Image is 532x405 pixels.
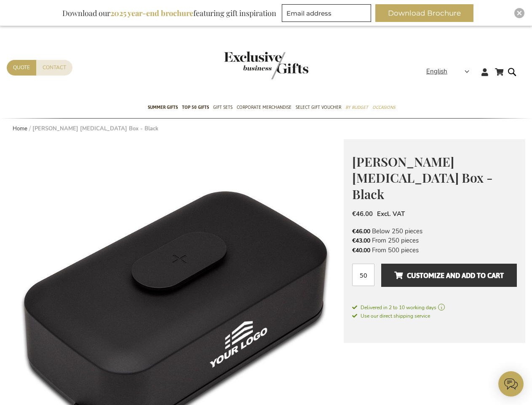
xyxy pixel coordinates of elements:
li: Below 250 pieces [352,227,517,236]
a: Use our direct shipping service [352,311,430,320]
strong: [PERSON_NAME] [MEDICAL_DATA] Box - Black [32,125,158,132]
a: Contact [36,60,72,76]
input: Qty [352,264,374,286]
div: English [426,67,475,76]
form: marketing offers and promotions [282,4,374,24]
span: Select Gift Voucher [296,103,341,112]
span: Customize and add to cart [394,269,504,282]
a: Delivered in 2 to 10 working days [352,304,517,311]
span: €40.00 [352,246,370,254]
span: Excl. VAT [377,210,405,218]
img: Exclusive Business gifts logo [224,51,308,79]
div: Close [514,8,524,18]
li: From 500 pieces [352,246,517,255]
li: From 250 pieces [352,236,517,245]
span: English [426,67,447,76]
span: [PERSON_NAME] [MEDICAL_DATA] Box - Black [352,153,493,202]
input: Email address [282,4,371,22]
b: 2025 year-end brochure [110,8,193,18]
span: TOP 50 Gifts [182,103,209,112]
span: Corporate Merchandise [237,103,291,112]
button: Customize and add to cart [381,264,517,287]
span: Gift Sets [213,103,233,112]
img: Close [517,11,522,16]
span: Summer Gifts [148,103,178,112]
span: €46.00 [352,227,370,235]
span: €46.00 [352,210,373,218]
a: Home [13,125,27,132]
iframe: belco-activator-frame [498,371,524,397]
button: Download Brochure [375,4,473,22]
a: Quote [7,60,36,76]
span: Occasions [372,103,395,112]
span: Use our direct shipping service [352,313,430,319]
span: €43.00 [352,237,370,245]
div: Download our featuring gift inspiration [59,4,280,22]
span: By Budget [345,103,368,112]
a: store logo [224,51,266,79]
